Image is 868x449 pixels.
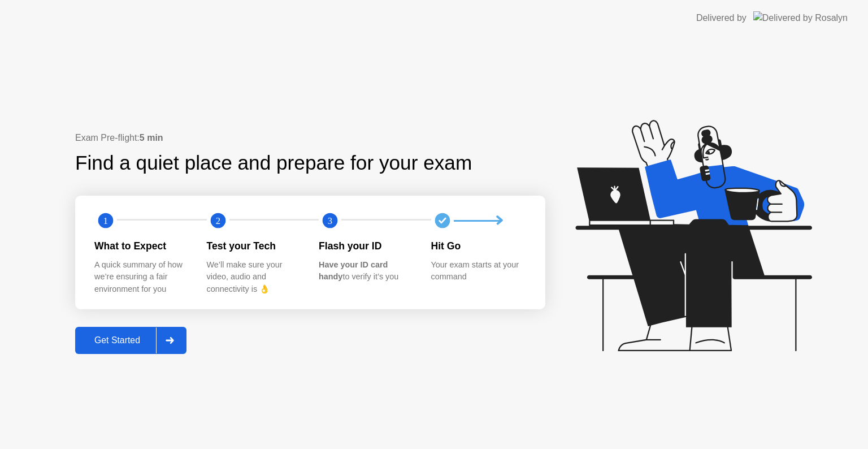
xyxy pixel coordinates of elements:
div: Test your Tech [207,239,301,253]
div: We’ll make sure your video, audio and connectivity is 👌 [207,259,301,296]
b: 5 min [140,133,163,143]
div: What to Expect [94,239,189,253]
text: 3 [328,215,332,226]
div: to verify it’s you [319,259,413,283]
b: Have your ID card handy [319,260,388,282]
div: Exam Pre-flight: [75,131,545,145]
text: 1 [103,215,108,226]
button: Get Started [75,327,186,354]
div: Delivered by [696,11,747,25]
text: 2 [215,215,220,226]
div: Get Started [79,335,156,346]
div: A quick summary of how we’re ensuring a fair environment for you [94,259,189,296]
div: Flash your ID [319,239,413,253]
img: Delivered by Rosalyn [753,11,848,24]
div: Your exam starts at your command [431,259,526,283]
div: Find a quiet place and prepare for your exam [75,148,474,178]
div: Hit Go [431,239,526,253]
